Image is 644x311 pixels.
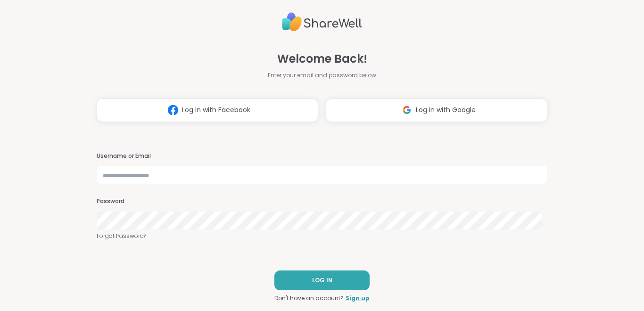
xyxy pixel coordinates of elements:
[277,50,367,67] span: Welcome Back!
[274,270,370,290] button: LOG IN
[97,232,547,240] a: Forgot Password?
[326,98,547,122] button: Log in with Google
[416,105,476,115] span: Log in with Google
[268,71,376,80] span: Enter your email and password below
[312,276,332,285] span: LOG IN
[97,152,547,160] h3: Username or Email
[282,8,362,35] img: ShareWell Logo
[164,101,182,119] img: ShareWell Logomark
[274,294,344,303] span: Don't have an account?
[182,105,250,115] span: Log in with Facebook
[346,294,370,303] a: Sign up
[398,101,416,119] img: ShareWell Logomark
[97,197,547,205] h3: Password
[97,98,318,122] button: Log in with Facebook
